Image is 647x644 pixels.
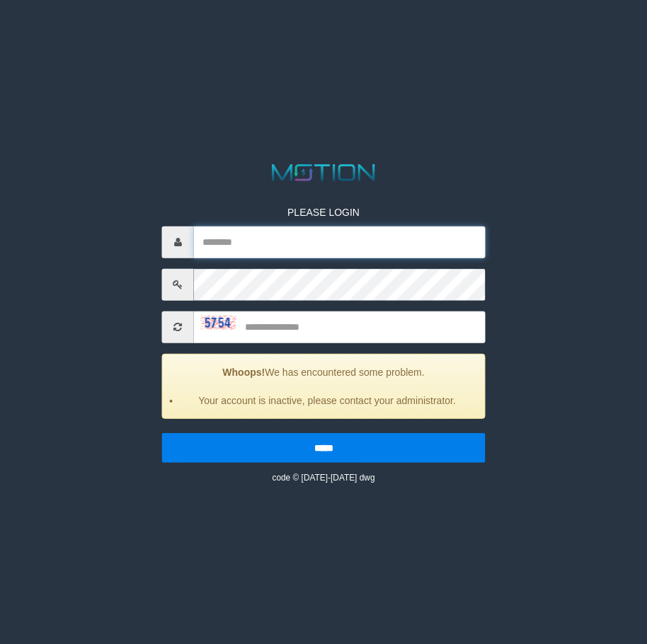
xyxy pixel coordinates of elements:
[162,353,486,418] div: We has encountered some problem.
[272,472,374,482] small: code © [DATE]-[DATE] dwg
[267,161,380,184] img: MOTION_logo.png
[162,205,486,219] p: PLEASE LOGIN
[222,366,265,377] strong: Whoops!
[181,393,474,407] li: Your account is inactive, please contact your administrator.
[201,316,236,330] img: captcha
